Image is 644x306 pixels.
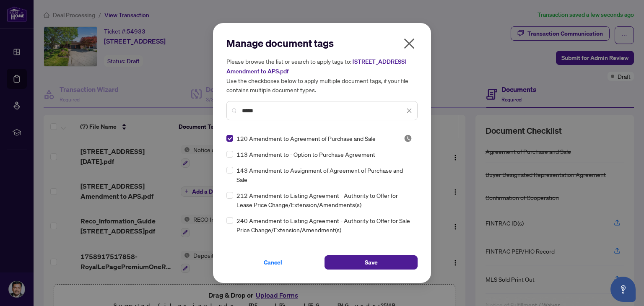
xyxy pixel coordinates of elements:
[236,166,413,184] span: 143 Amendment to Assignment of Agreement of Purchase and Sale
[404,134,412,143] span: Pending Review
[236,134,376,143] span: 120 Amendment to Agreement of Purchase and Sale
[236,150,375,159] span: 113 Amendment to - Option to Purchase Agreement
[365,256,378,269] span: Save
[226,255,319,270] button: Cancel
[226,57,418,94] h5: Please browse the list or search to apply tags to: Use the checkboxes below to apply multiple doc...
[610,277,636,302] button: Open asap
[404,134,412,143] img: status
[406,108,412,114] span: close
[236,191,413,209] span: 212 Amendment to Listing Agreement - Authority to Offer for Lease Price Change/Extension/Amendmen...
[402,37,416,50] span: close
[236,216,413,234] span: 240 Amendment to Listing Agreement - Authority to Offer for Sale Price Change/Extension/Amendment(s)
[226,36,418,50] h2: Manage document tags
[264,256,282,269] span: Cancel
[325,255,418,270] button: Save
